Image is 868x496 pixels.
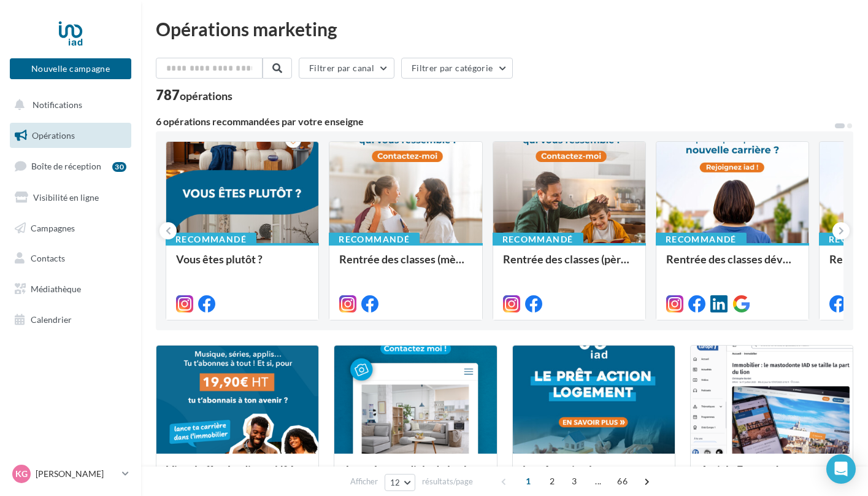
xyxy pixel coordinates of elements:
span: Boîte de réception [31,161,101,171]
div: Vous êtes plutôt ? [176,253,309,277]
span: Campagnes [31,222,75,233]
div: Article Europe 1 [701,463,843,488]
span: 66 [612,471,632,491]
span: KG [15,468,28,480]
span: 1 [518,471,538,491]
div: le prêt action logement [523,463,665,488]
span: Calendrier [31,314,72,325]
span: Médiathèque [31,284,81,294]
div: 6 opérations recommandées par votre enseigne [156,117,834,126]
a: Boîte de réception30 [7,153,134,179]
button: Notifications [7,92,129,118]
span: Notifications [33,99,82,110]
span: 3 [564,471,584,491]
span: Contacts [31,253,65,263]
div: 30 [112,162,126,172]
div: Recommandé [329,233,420,246]
span: 12 [390,478,401,487]
span: Visibilité en ligne [33,192,99,203]
button: Filtrer par catégorie [401,58,513,79]
div: Journée mondiale de la photographie [344,463,486,488]
div: Open Intercom Messenger [826,454,856,484]
div: Recommandé [493,233,583,246]
span: Opérations [32,130,75,141]
div: Rentrée des classes (mère) [339,253,472,277]
div: Recommandé [656,233,747,246]
button: 12 [385,474,416,491]
div: opérations [180,90,232,101]
a: Contacts [7,246,134,271]
span: Afficher [350,476,378,487]
a: Campagnes [7,215,134,241]
span: 2 [542,471,562,491]
div: Recommandé [166,233,256,246]
button: Nouvelle campagne [10,58,131,79]
div: Visuel offre étudiante N°4 [166,463,309,488]
a: KG [PERSON_NAME] [10,462,131,486]
div: Opérations marketing [156,20,853,38]
span: résultats/page [422,476,473,487]
div: Rentrée des classes (père) [503,253,636,277]
span: ... [588,471,608,491]
div: 787 [156,88,232,102]
a: Calendrier [7,307,134,333]
div: Rentrée des classes développement (conseillère) [666,253,799,277]
button: Filtrer par canal [299,58,394,79]
a: Médiathèque [7,276,134,302]
a: Visibilité en ligne [7,185,134,211]
a: Opérations [7,123,134,149]
p: [PERSON_NAME] [36,468,117,480]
